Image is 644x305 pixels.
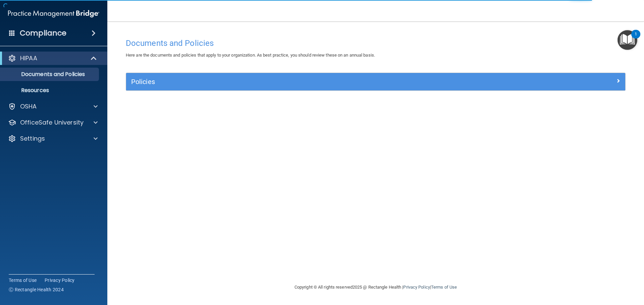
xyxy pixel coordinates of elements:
p: OfficeSafe University [20,119,84,127]
a: OfficeSafe University [8,119,98,127]
p: Resources [4,87,96,94]
span: Here are the documents and policies that apply to your organization. As best practice, you should... [126,53,375,58]
a: Terms of Use [9,277,37,284]
a: HIPAA [8,54,97,62]
span: Ⓒ Rectangle Health 2024 [9,286,64,293]
p: HIPAA [20,54,37,62]
p: Documents and Policies [4,71,96,78]
a: Terms of Use [431,285,457,290]
h4: Documents and Policies [126,39,626,48]
a: Privacy Policy [403,285,430,290]
button: Open Resource Center, 1 new notification [618,30,637,50]
h5: Policies [131,78,495,85]
a: Privacy Policy [45,277,75,284]
div: Copyright © All rights reserved 2025 @ Rectangle Health | | [253,277,498,298]
a: Settings [8,135,98,143]
p: Settings [20,135,45,143]
div: 1 [635,34,637,43]
p: OSHA [20,102,37,110]
a: OSHA [8,102,98,110]
a: Policies [131,76,620,87]
img: PMB logo [8,7,99,20]
h4: Compliance [20,28,66,38]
